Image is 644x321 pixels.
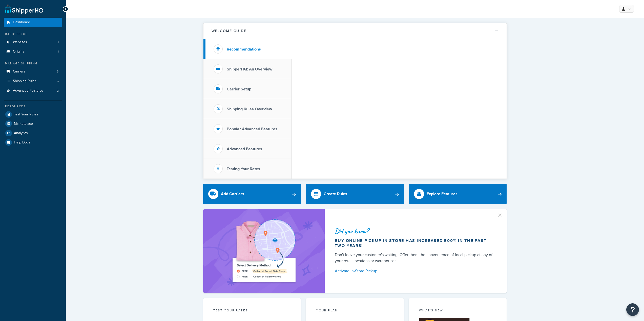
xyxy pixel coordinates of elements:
[57,89,59,93] span: 2
[13,79,36,83] span: Shipping Rules
[4,67,62,76] a: Carriers3
[14,131,28,135] span: Analytics
[14,122,33,126] span: Marketplace
[4,47,62,56] a: Origins1
[4,129,62,138] a: Analytics
[4,77,62,86] a: Shipping Rules
[13,50,24,54] span: Origins
[335,252,495,264] div: Don't leave your customer's waiting. Offer them the convenience of local pickup at any of your re...
[212,29,246,33] h2: Welcome Guide
[58,50,59,54] span: 1
[203,23,507,39] button: Welcome Guide
[13,89,44,93] span: Advanced Features
[4,138,62,147] a: Help Docs
[213,308,291,314] div: Test your rates
[409,184,507,204] a: Explore Features
[227,107,272,111] h3: Shipping Rules Overview
[427,190,458,197] div: Explore Features
[14,112,38,117] span: Test Your Rates
[227,47,261,52] h3: Recommendations
[13,20,30,24] span: Dashboard
[4,86,62,95] a: Advanced Features2
[227,147,262,151] h3: Advanced Features
[13,40,27,44] span: Websites
[4,18,62,27] a: Dashboard
[324,190,347,197] div: Create Rules
[419,308,497,314] div: What's New
[4,61,62,66] div: Manage Shipping
[306,184,404,204] a: Create Rules
[13,69,25,74] span: Carriers
[227,67,272,71] h3: ShipperHQ: An Overview
[335,238,495,248] div: Buy online pickup in store has increased 500% in the past two years!
[4,110,62,119] a: Test Your Rates
[4,86,62,95] li: Advanced Features
[4,104,62,109] div: Resources
[227,167,260,171] h3: Testing Your Rates
[218,217,310,285] img: ad-shirt-map-b0359fc47e01cab431d101c4b569394f6a03f54285957d908178d52f29eb9668.png
[221,190,244,197] div: Add Carriers
[203,184,301,204] a: Add Carriers
[4,67,62,76] li: Carriers
[4,38,62,47] a: Websites1
[227,87,251,91] h3: Carrier Setup
[316,308,394,314] div: Your Plan
[227,127,277,131] h3: Popular Advanced Features
[4,47,62,56] li: Origins
[626,303,639,316] button: Open Resource Center
[58,40,59,44] span: 1
[335,228,495,235] div: Did you know?
[335,267,495,275] a: Activate In-Store Pickup
[4,38,62,47] li: Websites
[14,140,30,145] span: Help Docs
[4,32,62,36] div: Basic Setup
[57,69,59,74] span: 3
[4,119,62,128] a: Marketplace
